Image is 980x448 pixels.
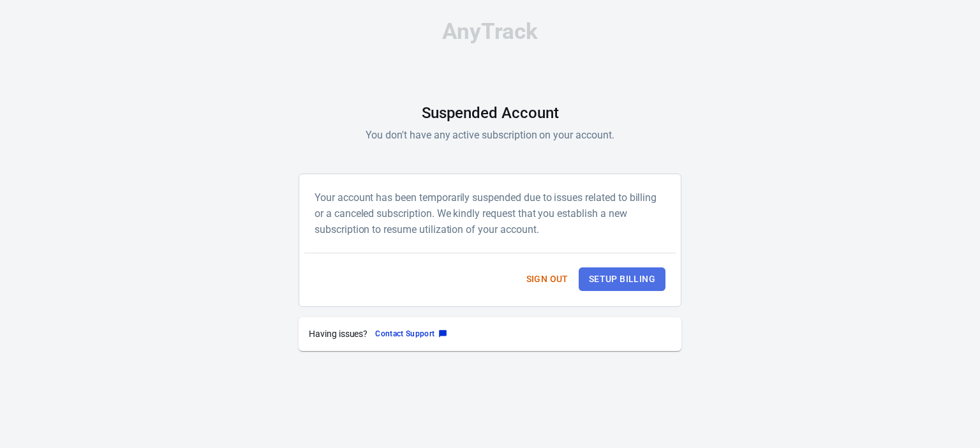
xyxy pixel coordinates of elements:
[366,127,614,143] p: You don't have any active subscription on your account.
[315,190,665,237] h6: Your account has been temporarily suspended due to issues related to billing or a canceled subscr...
[309,327,367,341] p: Having issues?
[579,267,665,291] button: Setup Billing
[299,20,681,43] div: AnyTrack
[422,104,559,122] h1: Suspended Account
[521,267,574,291] button: Sign out
[370,327,450,341] button: Contact Support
